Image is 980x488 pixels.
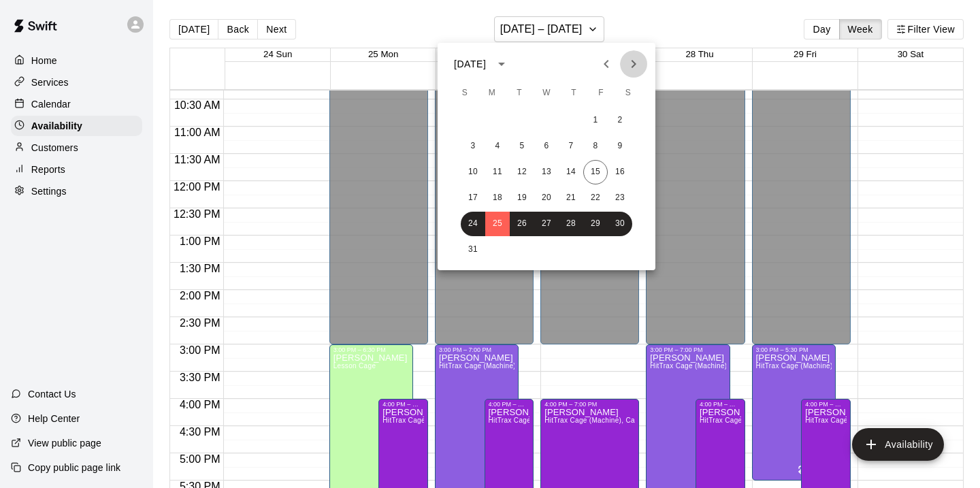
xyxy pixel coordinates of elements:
[490,52,513,76] button: calendar view is open, switch to year view
[583,108,608,133] button: 1
[534,186,559,210] button: 20
[608,160,632,184] button: 16
[510,212,534,236] button: 26
[485,160,510,184] button: 11
[620,50,647,78] button: Next month
[608,134,632,159] button: 9
[461,238,485,262] button: 31
[583,186,608,210] button: 22
[589,80,613,107] span: Friday
[510,160,534,184] button: 12
[608,108,632,133] button: 2
[453,80,477,107] span: Sunday
[485,186,510,210] button: 18
[485,212,510,236] button: 25
[461,160,485,184] button: 10
[485,134,510,159] button: 4
[510,186,534,210] button: 19
[480,80,504,107] span: Monday
[461,134,485,159] button: 3
[583,134,608,159] button: 8
[461,212,485,236] button: 24
[583,212,608,236] button: 29
[608,212,632,236] button: 30
[608,186,632,210] button: 23
[583,160,608,184] button: 15
[534,134,559,159] button: 6
[534,80,559,107] span: Wednesday
[507,80,532,107] span: Tuesday
[461,186,485,210] button: 17
[510,134,534,159] button: 5
[559,160,583,184] button: 14
[593,50,620,78] button: Previous month
[561,80,586,107] span: Thursday
[559,134,583,159] button: 7
[559,212,583,236] button: 28
[534,212,559,236] button: 27
[559,186,583,210] button: 21
[454,57,486,71] div: [DATE]
[616,80,640,107] span: Saturday
[534,160,559,184] button: 13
